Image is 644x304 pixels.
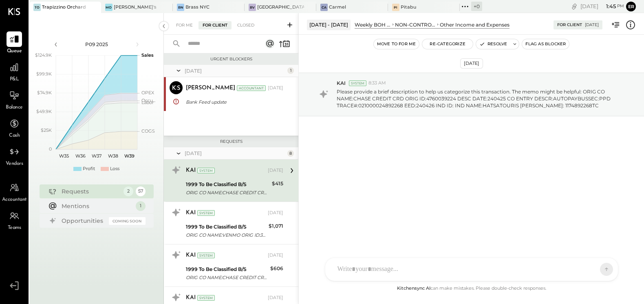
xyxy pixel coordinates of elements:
[233,21,258,29] div: Closed
[392,4,399,11] div: Pi
[626,2,636,11] button: Er
[185,67,285,74] div: [DATE]
[197,210,215,216] div: System
[0,208,28,232] a: Teams
[570,2,578,11] div: copy link
[75,153,85,159] text: W36
[62,202,132,210] div: Mentions
[185,150,285,157] div: [DATE]
[141,90,154,95] text: OPEX
[141,100,154,105] text: Labor
[237,85,266,91] div: Accountant
[6,160,23,168] span: Vendors
[268,167,283,174] div: [DATE]
[0,88,28,111] a: Balance
[42,4,86,11] div: Trapizzino Orchard
[268,210,283,216] div: [DATE]
[0,60,28,83] a: P&L
[36,71,52,77] text: $99.9K
[33,4,41,11] div: TO
[580,2,624,10] div: [DATE]
[83,166,95,172] div: Profit
[617,3,624,9] span: pm
[186,223,266,231] div: 1999 To Be Classified B/S
[374,39,419,49] button: Move to for me
[270,264,283,273] div: $606
[108,153,118,159] text: W38
[395,21,436,28] div: NON-CONTROLLABLE EXPENSES
[109,217,146,225] div: Coming Soon
[136,186,146,196] div: 57
[585,22,599,28] div: [DATE]
[198,21,232,29] div: For Client
[268,295,283,301] div: [DATE]
[186,231,266,239] div: ORIG CO NAME:VENMO ORIG ID:3264681992 DESC DATE:240803 CO ENTRY DESCR:PAYMENT SEC:WEB TRACE#:0910...
[349,80,366,86] div: System
[37,90,52,95] text: $74.9K
[368,80,386,87] span: 8:33 AM
[197,295,215,301] div: System
[0,144,28,168] a: Vendors
[124,153,134,159] text: W39
[186,294,196,302] div: KAI
[105,4,112,11] div: Mo
[186,98,281,106] div: Bank Feed update
[269,222,283,230] div: $1,071
[41,127,52,133] text: $25K
[10,76,19,83] span: P&L
[557,22,582,28] div: For Client
[522,39,569,49] button: Flag as Blocker
[59,153,69,159] text: W35
[600,2,616,10] span: 1 : 45
[257,4,304,11] div: [GEOGRAPHIC_DATA]
[355,21,391,28] div: Weekly BOH Report
[287,67,294,74] div: 1
[186,180,269,189] div: 1999 To Be Classified B/S
[62,187,119,195] div: Requests
[35,52,52,58] text: $124.9K
[185,4,210,11] div: Brass NYC
[168,56,294,62] div: Urgent Blockers
[168,139,294,144] div: Requests
[6,104,23,111] span: Balance
[141,128,155,134] text: COGS
[476,39,510,49] button: Resolve
[401,4,416,11] div: Pitabu
[460,58,483,69] div: [DATE]
[197,253,215,258] div: System
[62,217,105,225] div: Opportunities
[0,31,28,55] a: Queue
[49,146,52,152] text: 0
[92,153,101,159] text: W37
[186,209,196,217] div: KAI
[114,4,157,11] div: [PERSON_NAME]'s
[186,84,235,92] div: [PERSON_NAME]
[440,21,509,28] div: Other Income and Expenses
[337,80,346,87] span: KAI
[329,4,346,11] div: Carmel
[172,21,197,29] div: For Me
[287,150,294,157] div: 8
[110,166,119,172] div: Loss
[471,2,482,11] div: + 0
[36,109,52,114] text: $49.9K
[268,85,283,91] div: [DATE]
[186,166,196,175] div: KAI
[249,4,256,11] div: BV
[8,224,21,232] span: Teams
[62,41,131,48] div: P09 2025
[0,116,28,140] a: Cash
[141,52,154,58] text: Sales
[268,252,283,259] div: [DATE]
[177,4,184,11] div: BN
[0,180,28,204] a: Accountant
[337,88,622,109] p: Please provide a brief description to help us categorize this transaction. The memo might be help...
[9,132,20,140] span: Cash
[186,251,196,260] div: KAI
[197,168,215,173] div: System
[422,39,473,49] button: Re-Categorize
[136,201,146,211] div: 1
[320,4,328,11] div: Ca
[141,98,155,103] text: Occu...
[2,196,27,204] span: Accountant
